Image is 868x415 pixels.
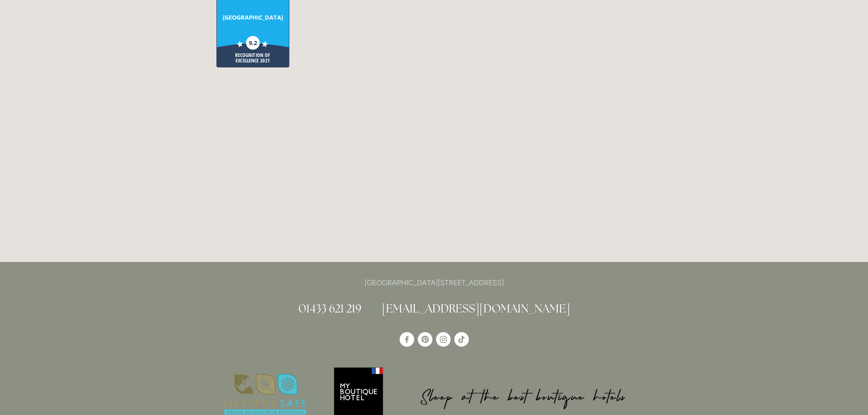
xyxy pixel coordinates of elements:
[224,52,282,63] span: RECOGNITION OF EXCELLENCE 2021
[454,332,469,347] a: TikTok
[248,40,257,46] span: 9.2
[298,301,361,316] a: 01433 621 219
[216,277,652,289] p: [GEOGRAPHIC_DATA][STREET_ADDRESS]
[219,2,287,32] a: [GEOGRAPHIC_DATA]
[418,332,432,347] a: Pinterest
[400,332,414,347] a: Losehill House Hotel & Spa
[382,301,570,316] a: [EMAIL_ADDRESS][DOMAIN_NAME]
[436,332,451,347] a: Instagram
